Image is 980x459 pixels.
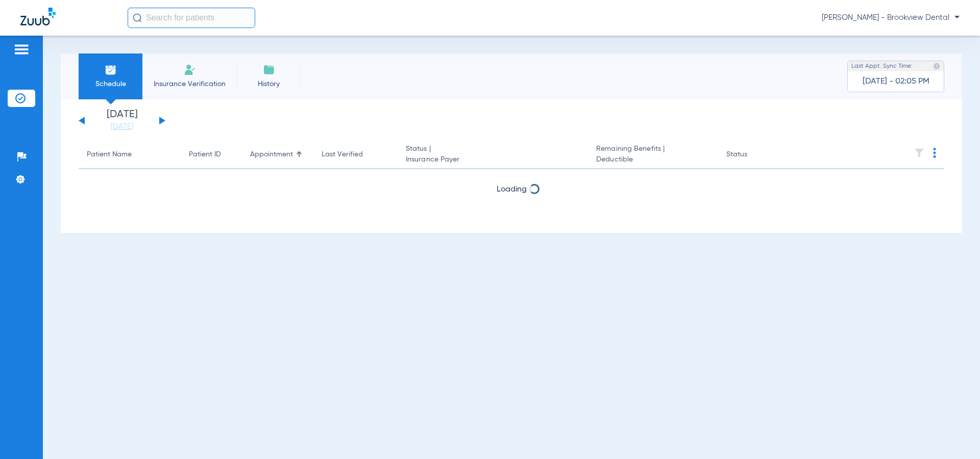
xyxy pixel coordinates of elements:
[105,64,117,76] img: Schedule
[91,110,153,132] li: [DATE]
[133,13,142,22] img: Search Icon
[87,149,132,160] div: Patient Name
[189,149,221,160] div: Patient ID
[263,64,275,76] img: History
[933,63,940,70] img: last sync help info
[189,149,234,160] div: Patient ID
[588,141,718,169] th: Remaining Benefits |
[718,141,787,169] th: Status
[91,122,153,132] a: [DATE]
[250,149,305,160] div: Appointment
[184,64,196,76] img: Manual Insurance Verification
[86,79,135,89] span: Schedule
[322,149,389,160] div: Last Verified
[20,8,56,25] img: Zuub Logo
[863,76,929,87] span: [DATE] - 02:05 PM
[398,141,588,169] th: Status |
[87,149,173,160] div: Patient Name
[322,149,363,160] div: Last Verified
[128,8,255,28] input: Search for patients
[406,154,580,165] span: Insurance Payer
[250,149,293,160] div: Appointment
[914,148,924,158] img: filter.svg
[822,13,960,23] span: [PERSON_NAME] - Brookview Dental
[150,79,229,89] span: Insurance Verification
[244,79,293,89] span: History
[851,61,913,71] span: Last Appt. Sync Time:
[497,185,527,194] span: Loading
[596,154,709,165] span: Deductible
[13,43,30,56] img: hamburger-icon
[933,148,936,158] img: group-dot-blue.svg
[497,212,527,221] span: Loading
